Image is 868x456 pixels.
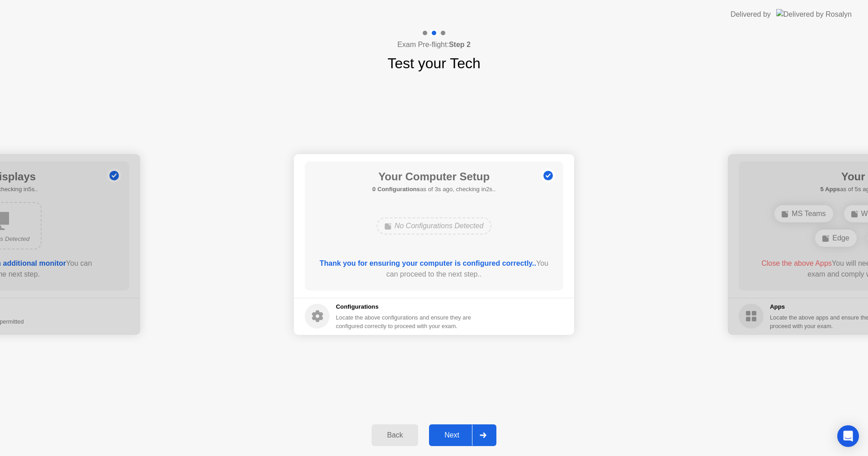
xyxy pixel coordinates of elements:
b: Thank you for ensuring your computer is configured correctly.. [320,259,536,267]
div: Back [374,431,415,439]
div: Locate the above configurations and ensure they are configured correctly to proceed with your exam. [336,313,473,330]
h4: Exam Pre-flight: [397,39,471,50]
h1: Test your Tech [387,52,481,74]
h1: Your Computer Setup [373,169,496,185]
h5: as of 3s ago, checking in2s.. [373,185,496,194]
div: Next [432,431,472,439]
b: 0 Configurations [373,186,420,193]
img: Delivered by Rosalyn [776,9,852,19]
b: Step 2 [449,41,471,48]
div: Delivered by [731,9,771,20]
button: Next [429,424,496,446]
h5: Configurations [336,302,473,311]
div: No Configurations Detected [377,217,492,235]
button: Back [372,424,418,446]
div: Open Intercom Messenger [837,425,859,447]
div: You can proceed to the next step.. [318,258,551,280]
